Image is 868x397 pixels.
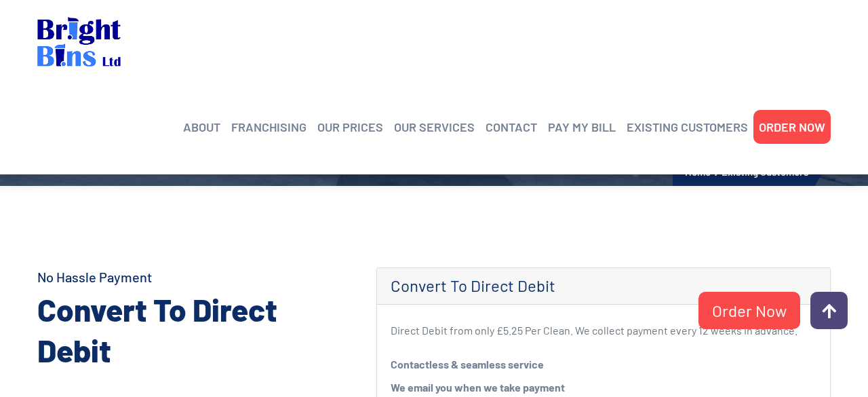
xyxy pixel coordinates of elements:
a: ORDER NOW [759,117,825,137]
h4: Convert To Direct Debit [391,276,816,296]
a: FRANCHISING [231,117,307,137]
a: EXISTING CUSTOMERS [627,117,748,137]
a: CONTACT [486,117,537,137]
a: ABOUT [183,117,220,137]
a: OUR SERVICES [394,117,475,137]
a: Order Now [698,292,800,329]
a: PAY MY BILL [548,117,616,137]
h4: No Hassle Payment [37,267,356,286]
h2: Convert To Direct Debit [37,289,356,371]
li: Contactless & seamless service [391,353,816,376]
small: Direct Debit from only £5.25 Per Clean. We collect payment every 12 weeks in advance. [391,324,797,337]
a: OUR PRICES [317,117,383,137]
